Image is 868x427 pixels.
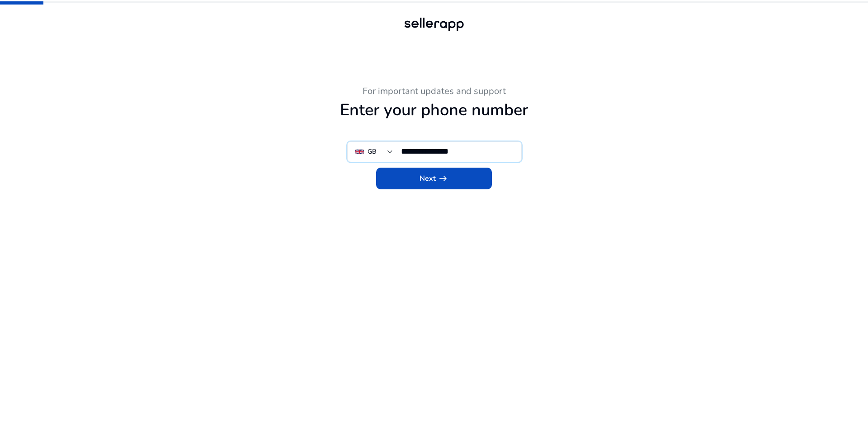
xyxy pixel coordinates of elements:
[185,86,683,97] h3: For important updates and support
[185,100,683,120] h1: Enter your phone number
[438,173,448,184] span: arrow_right_alt
[376,168,492,189] button: Nextarrow_right_alt
[420,173,448,184] span: Next
[368,147,376,157] div: GB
